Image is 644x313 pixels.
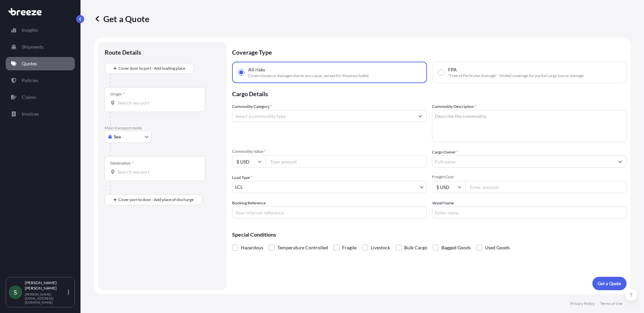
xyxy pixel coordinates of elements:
span: Used Goods [485,243,510,253]
a: Privacy Policy [570,301,595,306]
label: Vessel Name [432,200,454,206]
p: Main transport mode [105,125,220,131]
a: Insights [6,23,75,37]
input: FPA"Free of Particular Average" - limited coverage for partial cargo loss or damage [438,69,444,75]
p: Insights [22,27,38,34]
p: Get a Quote [598,280,621,287]
span: Covers losses or damages due to any cause, except for those excluded [248,73,369,78]
a: Shipments [6,40,75,54]
span: Cover port to door - Add place of discharge [118,196,194,203]
p: Quotes [22,60,37,67]
p: [PERSON_NAME][EMAIL_ADDRESS][DOMAIN_NAME] [25,292,66,304]
span: Fragile [342,243,357,253]
span: Freight Cost [432,174,627,180]
input: Destination [118,169,197,175]
div: Destination [110,161,134,166]
span: All risks [248,66,265,73]
p: Cargo Details [232,83,627,103]
input: Type amount [266,155,427,168]
span: Temperature Controlled [277,243,328,253]
p: Invoices [22,111,39,117]
input: All risksCovers losses or damages due to any cause, except for those excluded [238,69,244,75]
span: Load Type [232,174,252,181]
span: Cover door to port - Add loading place [118,65,185,72]
span: LCL [235,184,243,190]
p: Coverage Type [232,42,627,62]
span: S [14,289,17,296]
label: Cargo Owner [432,149,458,155]
label: Commodity Category [232,103,272,110]
span: "Free of Particular Average" - limited coverage for partial cargo loss or damage [448,73,584,78]
div: Origin [110,91,125,97]
p: Get a Quote [94,13,149,24]
p: Special Conditions [232,232,627,237]
input: Select a commodity type [232,110,414,122]
a: Invoices [6,107,75,121]
input: Origin [118,100,197,106]
a: Terms of Use [600,301,623,306]
span: Hazardous [241,243,263,253]
a: Quotes [6,57,75,70]
button: Cover door to port - Add loading place [105,63,194,74]
input: Enter amount [466,181,627,193]
button: LCL [232,181,427,193]
span: Commodity Value [232,149,427,154]
input: Your internal reference [232,206,427,218]
label: Booking Reference [232,200,266,206]
label: Commodity Description [432,103,477,110]
span: FPA [448,66,457,73]
span: Bulk Cargo [404,243,427,253]
span: Livestock [371,243,390,253]
p: Policies [22,77,38,84]
button: Cover port to door - Add place of discharge [105,194,202,205]
span: Bagged Goods [441,243,471,253]
a: Claims [6,90,75,104]
p: Claims [22,94,36,101]
button: Get a Quote [592,277,627,290]
button: Select transport [105,131,152,143]
p: [PERSON_NAME] [PERSON_NAME] [25,280,66,291]
p: Shipments [22,44,44,50]
p: Route Details [105,48,141,56]
input: Enter name [432,206,627,218]
a: Policies [6,74,75,87]
input: Full name [432,155,614,168]
button: Show suggestions [414,110,426,122]
button: Show suggestions [614,155,626,168]
span: Sea [114,133,121,140]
